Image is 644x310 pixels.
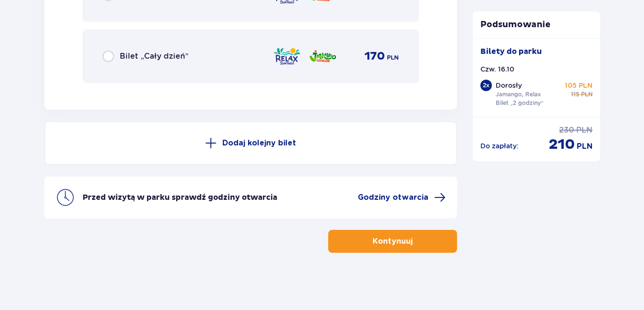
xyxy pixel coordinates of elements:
p: Przed wizytą w parku sprawdź godziny otwarcia [83,192,277,203]
p: Bilet „2 godziny” [496,99,544,107]
p: 105 PLN [565,81,592,90]
p: Dodaj kolejny bilet [222,138,296,148]
span: Bilet „Cały dzień” [120,51,188,62]
span: 170 [364,49,385,63]
img: Relax [273,46,301,66]
p: Podsumowanie [473,19,601,31]
div: 2 x [480,80,492,91]
p: Dorosły [496,81,522,90]
button: Kontynuuj [328,230,457,253]
span: PLN [576,125,592,135]
p: Kontynuuj [373,236,413,247]
span: 210 [549,135,575,154]
p: Jamango, Relax [496,90,541,99]
span: Godziny otwarcia [358,192,428,203]
p: Bilety do parku [480,46,542,57]
p: Czw. 16.10 [480,64,514,74]
p: Do zapłaty : [480,141,519,151]
a: Godziny otwarcia [358,192,446,203]
span: 230 [559,125,574,135]
span: PLN [581,90,592,99]
span: PLN [577,141,592,152]
button: Dodaj kolejny bilet [44,121,457,165]
img: Jamango [309,46,337,66]
span: PLN [387,53,399,62]
span: 115 [571,90,579,99]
